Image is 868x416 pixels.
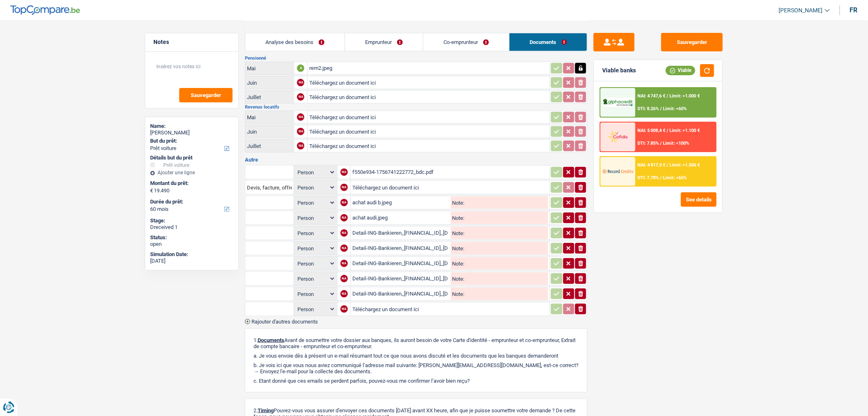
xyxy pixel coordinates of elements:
[297,65,304,72] div: A
[150,129,233,136] div: [PERSON_NAME]
[352,242,449,254] div: Detail-ING-Bankieren_[FINANCIAL_ID]_[DATE]_0te9i3xwmo.pdf
[340,275,348,282] div: NA
[247,129,292,135] div: Juin
[663,175,687,180] span: Limit: <65%
[254,337,579,349] p: 1. Avant de soumettre votre dossier aux banques, ils auront besoin de votre Carte d'identité - em...
[451,215,465,221] label: Note:
[245,56,587,60] h2: Pensionné
[150,170,233,176] div: Ajouter une ligne
[150,123,233,129] div: Name:
[667,93,669,99] span: /
[670,128,700,133] span: Limit: >1.100 €
[451,261,465,266] label: Note:
[352,227,449,239] div: Detail-ING-Bankieren_[FINANCIAL_ID]_[DATE]_jab5uz2ppc.pdf
[247,65,292,72] div: Mai
[603,164,633,179] img: Record Credits
[150,217,233,224] div: Stage:
[423,33,509,51] a: Co-emprunteur
[340,305,348,313] div: NA
[345,33,423,51] a: Emprunteur
[660,175,662,180] span: /
[352,273,449,285] div: Detail-ING-Bankieren_[FINANCIAL_ID]_[DATE]_1yyz6iw0s0.pdf
[153,39,230,46] h5: Notes
[352,212,449,224] div: achat audi.jpeg
[254,353,579,359] p: a. Je vous envoie dès à présent un e-mail résumant tout ce que nous avons discuté et les doc...
[251,319,318,324] span: Rajouter d'autres documents
[352,257,449,270] div: Detail-ING-Bankieren_[FINANCIAL_ID]_[DATE]_vz6ucu3b74.pdf
[247,114,292,120] div: Mai
[603,129,633,144] img: Cofidis
[667,162,669,168] span: /
[340,169,348,176] div: NA
[663,141,690,146] span: Limit: <100%
[681,192,717,207] button: See details
[247,80,292,86] div: Juin
[660,106,662,111] span: /
[451,291,465,297] label: Note:
[638,128,666,133] span: NAI: 5 008,4 €
[245,157,587,162] h3: Autre
[150,155,233,161] div: Détails but du prêt
[670,162,700,168] span: Limit: >1.506 €
[254,362,579,374] p: b. Je vois ici que vous nous aviez communiqué l’adresse mail suivante: [PERSON_NAME][EMAIL_ADDRE...
[150,258,233,264] div: [DATE]
[150,180,232,187] label: Montant du prêt:
[179,88,233,102] button: Sauvegarder
[638,106,659,111] span: DTI: 8.26%
[340,184,348,191] div: NA
[451,246,465,251] label: Note:
[603,98,633,107] img: AlphaCredit
[258,407,274,414] span: Timing
[602,67,636,74] div: Viable banks
[666,66,695,75] div: Viable
[663,106,687,111] span: Limit: <60%
[150,241,233,247] div: open
[247,143,292,149] div: Juillet
[191,92,221,98] span: Sauvegarder
[772,4,830,17] a: [PERSON_NAME]
[509,33,587,51] a: Documents
[340,229,348,237] div: NA
[297,142,304,150] div: NA
[297,93,304,101] div: NA
[297,79,304,86] div: NA
[247,94,292,100] div: Juillet
[638,162,666,168] span: NAI: 4 817,3 €
[10,5,80,15] img: TopCompare Logo
[451,231,465,236] label: Note:
[638,175,659,180] span: DTI: 7.78%
[150,234,233,241] div: Status:
[150,187,153,194] span: €
[670,93,700,99] span: Limit: >1.000 €
[150,251,233,258] div: Simulation Date:
[258,337,284,343] span: Documents
[850,6,858,14] div: fr
[779,7,823,14] span: [PERSON_NAME]
[352,166,548,178] div: f550e934-1756741222772_bdc.pdf
[451,200,465,206] label: Note:
[309,62,548,74] div: rem2.jpeg
[340,260,348,267] div: NA
[661,33,723,51] button: Sauvegarder
[297,113,304,121] div: NA
[660,141,662,146] span: /
[340,245,348,252] div: NA
[150,199,232,205] label: Durée du prêt:
[340,199,348,206] div: NA
[352,196,449,209] div: achat audi b.jpeg
[340,290,348,298] div: NA
[245,319,318,324] button: Rajouter d'autres documents
[638,141,659,146] span: DTI: 7.85%
[451,276,465,282] label: Note:
[352,288,449,300] div: Detail-ING-Bankieren_[FINANCIAL_ID]_[DATE]_clc292en28.pdf
[340,214,348,222] div: NA
[254,378,579,384] p: c. Etant donné que ces emails se perdent parfois, pouvez-vous me confirmer l’avoir bien reçu?
[150,224,233,231] div: Dreceived 1
[667,128,669,133] span: /
[150,138,232,144] label: But du prêt:
[297,128,304,135] div: NA
[245,33,345,51] a: Analyse des besoins
[638,93,666,99] span: NAI: 4 747,6 €
[245,105,587,109] h2: Revenus locatifs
